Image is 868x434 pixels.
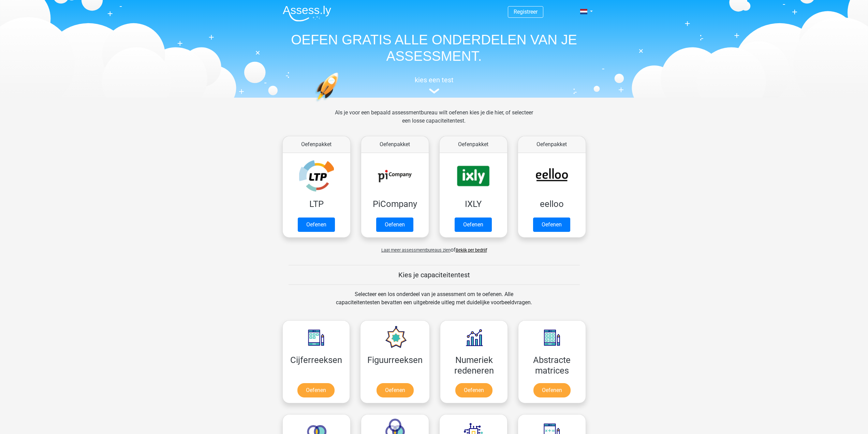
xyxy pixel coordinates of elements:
a: Oefenen [376,218,413,232]
a: Oefenen [297,383,335,397]
a: Oefenen [455,383,492,397]
a: Registreer [514,9,538,15]
img: assessment [429,88,439,94]
span: Laat meer assessmentbureaus zien [381,248,451,253]
a: Oefenen [377,383,414,397]
div: Als je voor een bepaald assessmentbureau wilt oefenen kies je die hier, of selecteer een losse ca... [329,109,539,133]
a: Oefenen [533,218,570,232]
a: kies een test [277,76,591,94]
a: Bekijk per bedrijf [456,248,487,253]
h1: OEFEN GRATIS ALLE ONDERDELEN VAN JE ASSESSMENT. [277,31,591,64]
h5: kies een test [277,76,591,84]
a: Oefenen [533,383,571,397]
img: oefenen [315,72,365,134]
h5: Kies je capaciteitentest [289,271,580,279]
a: Oefenen [298,218,335,232]
div: Selecteer een los onderdeel van je assessment om te oefenen. Alle capaciteitentesten bevatten een... [329,290,539,315]
div: of [277,240,591,254]
a: Oefenen [455,218,492,232]
img: Assessly [283,5,331,22]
